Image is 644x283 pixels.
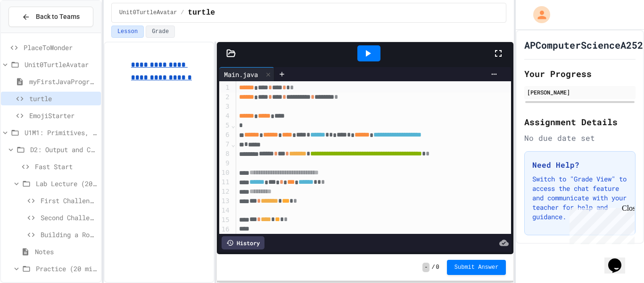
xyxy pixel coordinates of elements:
[219,121,231,130] div: 5
[25,128,97,137] span: U1M1: Primitives, Variables, Basic I/O
[219,67,274,81] div: Main.java
[146,26,175,38] button: Grade
[41,213,97,223] span: Second Challenge - Special Characters
[29,94,97,103] span: turtle
[219,206,231,215] div: 14
[454,264,499,271] span: Submit Answer
[566,204,635,244] iframe: chat widget
[219,225,231,234] div: 16
[527,88,633,96] div: [PERSON_NAME]
[231,121,236,129] span: Fold line
[4,4,65,60] div: Chat with us now!Close
[219,178,231,187] div: 11
[447,260,506,275] button: Submit Answer
[219,187,231,197] div: 12
[181,9,184,17] span: /
[188,7,215,18] span: turtle
[222,236,264,249] div: History
[41,196,97,206] span: First Challenge - Manual Column Alignment
[41,230,97,240] span: Building a Rocket (ASCII Art)
[219,93,231,102] div: 2
[219,140,231,149] div: 7
[524,115,636,129] h2: Assignment Details
[219,111,231,121] div: 4
[8,7,93,27] button: Back to Teams
[219,83,231,93] div: 1
[24,43,97,52] span: PlaceToWonder
[523,4,553,26] div: My Account
[532,159,627,171] h3: Need Help?
[219,149,231,159] div: 8
[35,162,97,172] span: Fast Start
[604,245,635,274] iframe: chat widget
[219,168,231,178] div: 10
[219,69,263,79] div: Main.java
[30,145,97,154] span: D2: Output and Compiling Code
[219,102,231,111] div: 3
[524,132,636,144] div: No due date set
[29,77,97,86] span: myFirstJavaProgram
[532,174,627,222] p: Switch to "Grade View" to access the chat feature and communicate with your teacher for help and ...
[219,130,231,140] div: 6
[29,111,97,120] span: EmojiStarter
[231,140,236,148] span: Fold line
[436,264,439,271] span: 0
[219,215,231,225] div: 15
[219,159,231,168] div: 9
[119,9,177,17] span: Unit0TurtleAvatar
[36,179,97,189] span: Lab Lecture (20 mins)
[422,263,429,272] span: -
[36,12,80,22] span: Back to Teams
[35,247,97,257] span: Notes
[219,197,231,206] div: 13
[36,264,97,274] span: Practice (20 mins)
[111,26,144,38] button: Lesson
[524,67,636,80] h2: Your Progress
[431,264,435,271] span: /
[25,60,97,69] span: Unit0TurtleAvatar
